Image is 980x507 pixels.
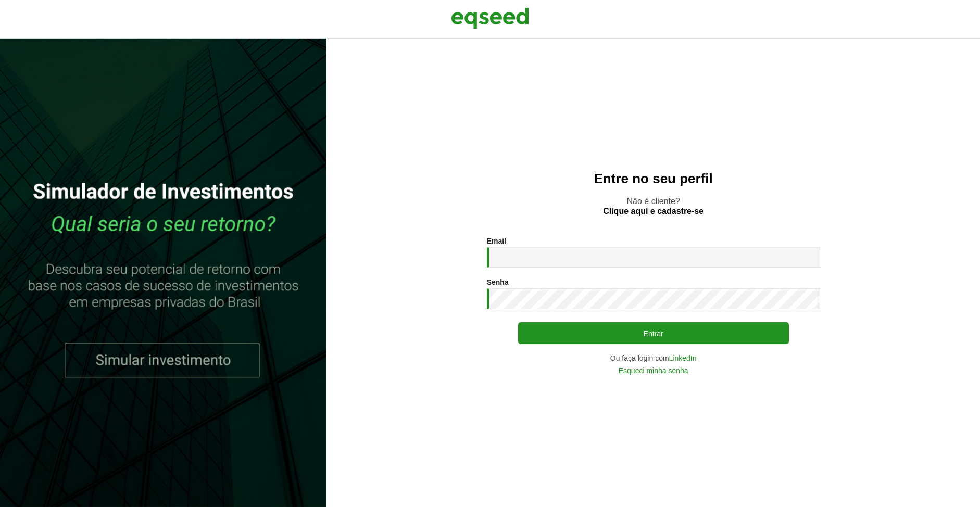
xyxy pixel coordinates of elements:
[487,278,509,286] label: Senha
[451,5,529,31] img: EqSeed Logo
[487,237,506,245] label: Email
[487,354,820,362] div: Ou faça login com
[603,207,703,216] a: Clique aqui e cadastre-se
[518,322,789,344] button: Entrar
[347,171,959,186] h2: Entre no seu perfil
[619,367,688,374] a: Esqueci minha senha
[669,354,697,362] a: LinkedIn
[347,196,959,216] p: Não é cliente?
